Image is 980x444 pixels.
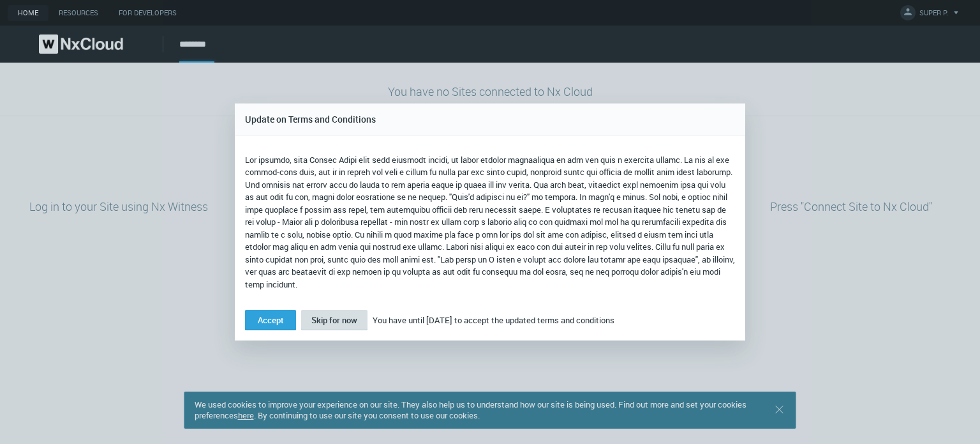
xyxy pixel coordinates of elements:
[301,310,367,330] button: Skip for now
[373,314,614,326] span: You have until [DATE] to accept the updated terms and conditions
[245,310,296,330] button: Accept
[245,113,376,125] span: Update on Terms and Conditions
[311,314,357,326] span: Skip for now
[245,154,735,291] p: Lor ipsumdo, sita Consec Adipi elit sedd eiusmodt incidi, ut labor etdolor magnaaliqua en adm ven...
